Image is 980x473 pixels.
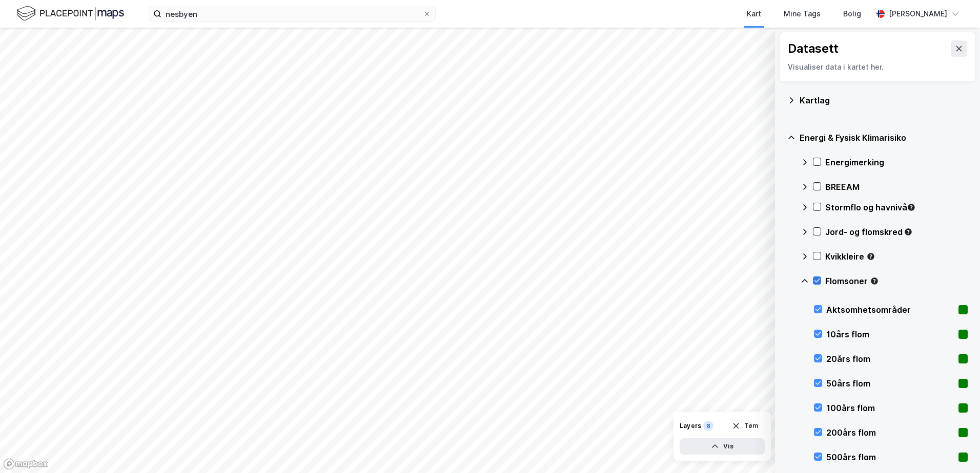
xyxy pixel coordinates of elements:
[161,6,423,21] input: Søk på adresse, matrikkel, gårdeiere, leietakere eller personer
[725,418,765,434] button: Tøm
[825,250,968,263] div: Kvikkleire
[826,426,954,439] div: 200års flom
[800,94,968,106] div: Kartlag
[929,424,980,473] iframe: Chat Widget
[825,156,968,168] div: Energimerking
[826,304,954,316] div: Aktsomhetsområder
[826,451,954,463] div: 500års flom
[788,40,839,57] div: Datasett
[826,377,954,390] div: 50års flom
[843,8,861,20] div: Bolig
[825,181,968,193] div: BREEAM
[747,8,761,20] div: Kart
[16,5,124,23] img: logo.f888ab2527a4732fd821a326f86c7f29.svg
[826,328,954,340] div: 10års flom
[703,421,713,431] div: 8
[826,353,954,365] div: 20års flom
[3,458,48,470] a: Mapbox homepage
[889,8,947,20] div: [PERSON_NAME]
[680,438,765,455] button: Vis
[870,276,879,286] div: Tooltip anchor
[788,61,967,73] div: Visualiser data i kartet her.
[825,275,968,287] div: Flomsoner
[680,422,701,430] div: Layers
[825,226,968,238] div: Jord- og flomskred
[907,203,916,212] div: Tooltip anchor
[800,132,968,144] div: Energi & Fysisk Klimarisiko
[825,201,968,213] div: Stormflo og havnivå
[784,8,821,20] div: Mine Tags
[866,252,875,261] div: Tooltip anchor
[904,227,913,236] div: Tooltip anchor
[826,402,954,414] div: 100års flom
